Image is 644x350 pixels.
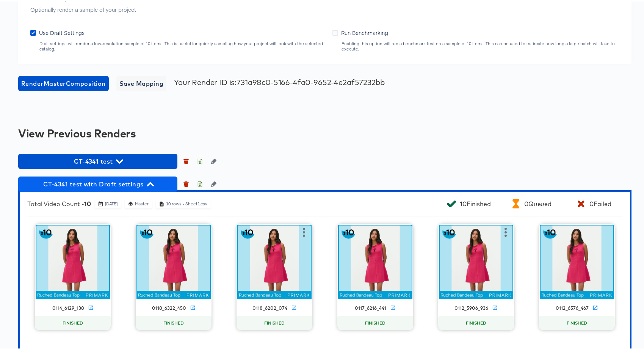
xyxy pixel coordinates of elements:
[116,74,167,90] button: Save Mapping
[362,319,389,325] span: FINISHED
[30,4,136,12] p: Optionally render a sample of your project
[27,199,91,206] div: Total Video Count -
[119,77,164,87] span: Save Mapping
[166,200,208,205] div: 10 rows - Sheet1.csv
[454,304,488,310] div: 0112_5906_936
[355,304,386,310] div: 0117_6216_441
[261,319,288,325] span: FINISHED
[105,200,118,205] div: [DATE]
[341,27,388,35] span: Run Benchmarking
[460,199,491,206] div: 10 Finished
[52,304,84,310] div: 0114_6129_138
[556,304,589,310] div: 0112_6576_467
[22,155,174,165] span: CT-4341 test
[21,77,106,87] span: Render Master Composition
[18,175,177,190] button: CT-4341 test with Draft settings
[22,177,174,188] span: CT-4341 test with Draft settings
[174,76,384,85] div: Your Render ID is: 731a98c0-5166-4fa0-9652-4e2af57232bb
[160,319,187,325] span: FINISHED
[152,304,186,310] div: 0118_6322_450
[18,74,109,90] button: RenderMasterComposition
[252,304,287,310] div: 0118_6202_074
[39,27,85,35] span: Use Draft Settings
[524,199,552,206] div: 0 Queued
[341,39,619,50] div: Enabling this option will run a benchmark test on a sample of 10 items. This can be used to estim...
[60,319,86,325] span: FINISHED
[18,126,631,138] div: View Previous Renders
[39,39,325,50] div: Draft settings will render a low-resolution sample of 10 items. This is useful for quickly sampli...
[84,199,91,206] b: 10
[135,200,149,205] div: Master
[589,199,611,206] div: 0 Failed
[564,319,590,325] span: FINISHED
[463,319,489,325] span: FINISHED
[18,152,177,167] button: CT-4341 test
